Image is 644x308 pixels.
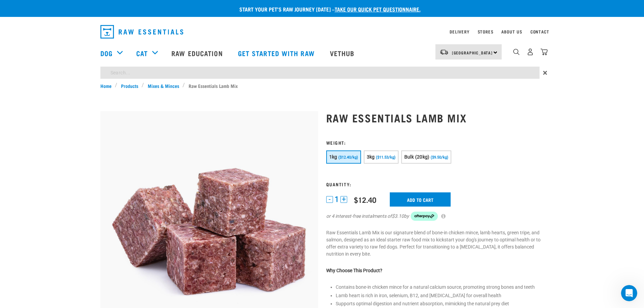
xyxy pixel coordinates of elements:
img: user.png [527,48,534,55]
img: Afterpay [411,212,438,221]
strong: Why Choose This Product? [326,268,382,273]
button: + [340,196,347,203]
a: Delivery [450,30,469,33]
h3: Quantity: [326,182,544,187]
span: $3.10 [392,213,404,220]
img: home-icon@2x.png [541,48,548,55]
span: ($9.50/kg) [431,155,448,160]
span: [GEOGRAPHIC_DATA] [452,51,493,54]
span: ($11.53/kg) [376,155,396,160]
li: Contains bone-in chicken mince for a natural calcium source, promoting strong bones and teeth [336,284,544,291]
span: 3kg [367,154,375,160]
nav: dropdown navigation [95,22,549,41]
a: Home [100,82,115,89]
button: - [326,196,333,203]
input: Add to cart [390,192,451,207]
a: Raw Education [165,40,231,67]
img: van-moving.png [439,49,449,55]
span: ($12.40/kg) [338,155,358,160]
button: 1kg ($12.40/kg) [326,150,361,164]
a: About Us [501,30,522,33]
iframe: Intercom live chat [621,285,637,301]
a: Contact [530,30,549,33]
a: Get started with Raw [231,40,323,67]
span: Bulk (20kg) [404,154,430,160]
li: Lamb heart is rich in iron, selenium, B12, and [MEDICAL_DATA] for overall health [336,292,544,299]
a: Cat [136,48,148,58]
div: or 4 interest-free instalments of by [326,212,544,221]
li: Supports optimal digestion and nutrient absorption, mimicking the natural prey diet [336,300,544,307]
div: $12.40 [354,195,376,204]
img: home-icon-1@2x.png [513,49,520,55]
span: 1 [335,196,339,203]
img: Raw Essentials Logo [100,25,183,39]
input: Search... [100,67,540,79]
button: Bulk (20kg) ($9.50/kg) [401,150,451,164]
h1: Raw Essentials Lamb Mix [326,112,544,124]
p: Raw Essentials Lamb Mix is our signature blend of bone-in chicken mince, lamb hearts, green tripe... [326,229,544,258]
a: Stores [478,30,494,33]
a: Dog [100,48,113,58]
span: × [543,67,547,79]
a: Products [117,82,142,89]
a: Mixes & Minces [144,82,183,89]
nav: breadcrumbs [100,82,544,89]
button: 3kg ($11.53/kg) [364,150,399,164]
a: take our quick pet questionnaire. [335,7,421,10]
span: 1kg [329,154,337,160]
h3: Weight: [326,140,544,145]
a: Vethub [323,40,363,67]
